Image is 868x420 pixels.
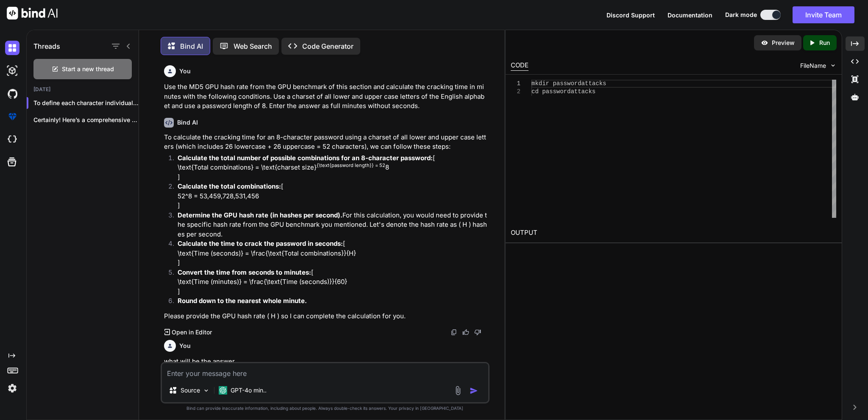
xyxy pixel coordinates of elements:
img: Bind AI [7,7,58,19]
img: attachment [453,386,463,395]
img: dislike [474,329,481,336]
p: To calculate the cracking time for an 8-character password using a charset of all lower and upper... [164,133,487,152]
img: githubDark [5,86,19,101]
img: premium [5,109,19,124]
p: Open in Editor [172,328,212,337]
img: darkChat [5,41,19,55]
img: preview [761,39,768,47]
p: Run [819,39,830,47]
strong: Determine the GPU hash rate (in hashes per second). [178,211,342,219]
strong: Calculate the total number of possible combinations for an 8-character password: [178,154,433,162]
h6: You [179,342,191,350]
p: Source [181,386,200,395]
span: Discord Support [606,11,655,19]
h1: Threads [33,41,60,51]
strong: Round down to the nearest whole minute. [178,297,307,305]
strong: Convert the time from seconds to minutes: [178,268,311,276]
p: [ \text{Time (minutes)} = \frac{\text{Time (seconds)}}{60} ] [178,268,487,297]
p: [ \text{Total combinations} = \text{charset size} 8 ] [178,153,487,182]
h6: You [179,67,191,75]
strong: Calculate the time to crack the password in seconds: [178,239,343,248]
p: Preview [772,39,795,47]
p: Web Search [234,41,272,51]
img: GPT-4o mini [219,386,227,395]
img: darkAi-studio [5,64,19,78]
p: Bind can provide inaccurate information, including about people. Always double-check its answers.... [161,405,489,412]
h2: OUTPUT [506,223,841,243]
h6: Bind AI [177,118,198,127]
button: Documentation [668,11,712,19]
strong: Calculate the total combinations: [178,182,281,190]
img: copy [451,329,457,336]
div: 1 [511,80,520,88]
span: mkdir passwordattacks [531,80,606,87]
p: GPT-4o min.. [231,386,267,395]
img: settings [5,381,19,395]
img: icon [470,387,478,395]
sup: {\text{password length}} = 52 [317,162,385,168]
img: chevron down [829,62,837,69]
p: what will be the answer [164,357,487,367]
span: Start a new thread [62,65,114,73]
div: CODE [511,61,529,71]
button: Invite Team [793,6,854,23]
div: 2 [511,88,520,96]
p: Please provide the GPU hash rate ( H ) so I can complete the calculation for you. [164,312,487,321]
p: Bind AI [180,41,203,51]
span: FileName [800,61,826,70]
p: [ \text{Time (seconds)} = \frac{\text{Total combinations}}{H} ] [178,239,487,268]
button: Discord Support [606,11,655,19]
img: like [462,329,469,336]
h2: [DATE] [27,86,139,93]
p: Code Generator [302,41,353,51]
p: For this calculation, you would need to provide the specific hash rate from the GPU benchmark you... [178,211,487,239]
p: Use the MD5 GPU hash rate from the GPU benchmark of this section and calculate the cracking time ... [164,82,487,111]
p: [ 52^8 = 53,459,728,531,456 ] [178,182,487,211]
img: cloudideIcon [5,132,19,147]
span: Dark mode [725,11,757,19]
p: To define each character individually us... [33,99,139,107]
img: Pick Models [203,387,210,394]
p: Certainly! Here’s a comprehensive list o... [33,116,139,124]
span: cd passwordattacks [531,88,595,95]
span: Documentation [668,11,712,19]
